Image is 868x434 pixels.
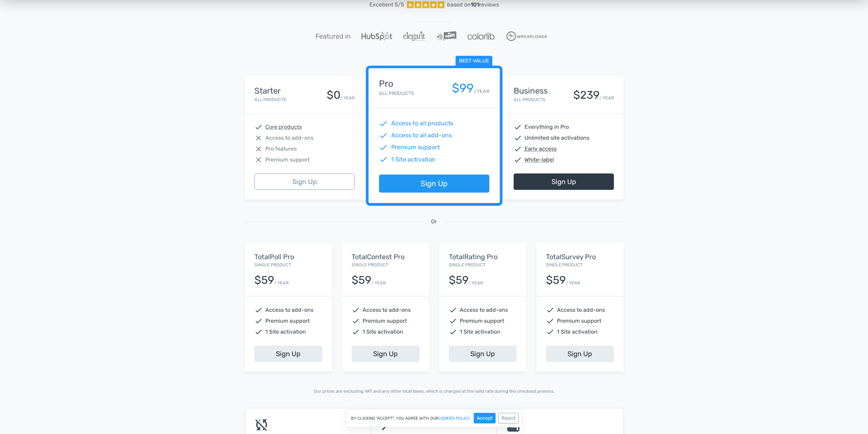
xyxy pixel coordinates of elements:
div: $59 [352,274,371,286]
span: Premium support [460,317,504,325]
abbr: Early access [525,145,557,153]
span: check [514,134,522,142]
span: Premium support [265,156,310,164]
span: check [546,317,554,325]
span: Access to add-ons [265,134,313,142]
img: Colorlib [468,33,496,40]
span: check [379,143,388,152]
span: Access to all add-ons [391,131,452,140]
button: Reject [498,413,519,423]
span: check [514,156,522,164]
span: Access to add-ons [557,306,605,314]
span: Premium support [391,143,440,152]
span: check [352,328,360,336]
span: Premium support [265,317,310,325]
small: Single Product [352,262,388,267]
small: Single Product [449,262,485,267]
small: All Products [514,97,545,102]
a: Sign Up [352,346,420,362]
img: ElegantThemes [403,31,425,41]
span: close [254,156,263,164]
a: cookies policy [438,416,470,420]
abbr: White-label [525,156,554,164]
span: check [352,317,360,325]
span: check [379,119,388,128]
abbr: Core products [265,123,302,131]
span: check [254,317,263,325]
span: check [514,145,522,153]
span: check [379,131,388,140]
h4: Pro [379,79,414,89]
span: check [449,317,457,325]
a: Sign Up [379,175,489,193]
span: 1 Site activation [265,328,306,336]
img: WPLift [436,31,456,41]
a: Sign Up [254,346,322,362]
small: All Products [254,97,286,102]
small: / YEAR [566,280,580,286]
span: check [254,306,263,314]
span: Premium support [363,317,407,325]
h5: TotalPoll Pro [254,253,322,261]
button: Accept [474,413,496,423]
span: Everything in Pro [525,123,569,131]
span: close [254,134,263,142]
h4: Starter [254,86,286,95]
img: Hubspot [362,32,392,41]
span: Access to all products [391,119,453,128]
h5: Featured in [315,32,351,40]
span: Best value [455,56,492,67]
span: check [546,306,554,314]
div: $59 [449,274,469,286]
span: Access to add-ons [265,306,313,314]
div: $239 [573,89,600,101]
span: Access to add-ons [363,306,411,314]
span: 1 Site activation [557,328,598,336]
a: Sign Up [514,173,614,190]
span: 1 Site activation [363,328,403,336]
div: $0 [327,89,340,101]
span: check [352,306,360,314]
p: Our prices are excluding VAT and any other local taxes, which is charged at the valid rate during... [245,388,623,394]
small: / YEAR [340,95,355,101]
small: / YEAR [469,280,483,286]
h5: TotalSurvey Pro [546,253,614,261]
div: based on reviews [447,1,499,9]
span: Pro features [265,145,297,153]
span: 1 Site activation [460,328,500,336]
span: 1 Site activation [391,155,436,164]
div: $59 [254,274,274,286]
small: / YEAR [274,280,289,286]
small: / YEAR [473,88,489,95]
span: check [514,123,522,131]
a: Sign Up [254,173,355,190]
span: Or [431,218,437,226]
span: Excellent 5/5 [369,1,404,9]
span: Premium support [557,317,601,325]
span: Access to add-ons [460,306,508,314]
small: Single Product [254,262,291,267]
small: / YEAR [600,95,614,101]
span: check [546,328,554,336]
small: All Products [379,90,414,96]
a: Sign Up [546,346,614,362]
a: Sign Up [449,346,517,362]
span: check [449,306,457,314]
h5: TotalRating Pro [449,253,517,261]
span: check [254,328,263,336]
h4: Business [514,86,548,95]
img: WPExplorer [506,31,547,41]
div: By clicking "Accept", you agree with our . [345,409,523,427]
span: check [379,155,388,164]
span: check [254,123,263,131]
div: $99 [452,82,473,95]
small: Single Product [546,262,583,267]
strong: 101 [471,1,479,8]
span: Unlimited site activations [525,134,589,142]
div: $59 [546,274,566,286]
span: close [254,145,263,153]
span: check [449,328,457,336]
small: / YEAR [371,280,386,286]
h5: TotalContest Pro [352,253,420,261]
